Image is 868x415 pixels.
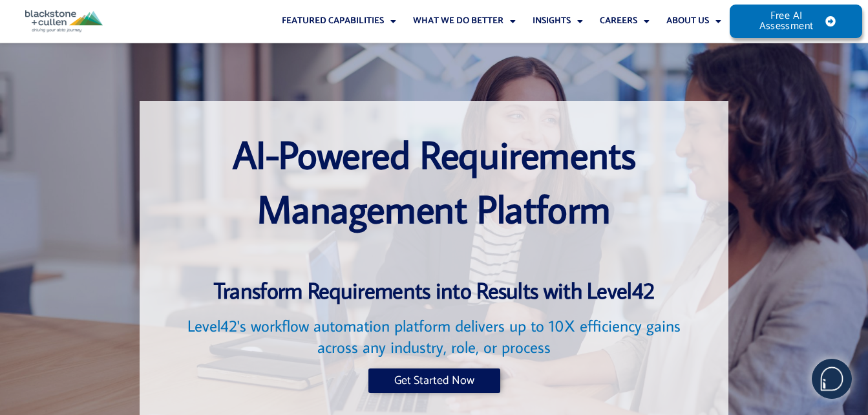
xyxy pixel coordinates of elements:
img: users%2F5SSOSaKfQqXq3cFEnIZRYMEs4ra2%2Fmedia%2Fimages%2F-Bulle%20blanche%20sans%20fond%20%2B%20ma... [812,359,851,398]
a: Get Started Now [368,368,500,393]
h2: Level42's workflow automation platform delivers up to 10X efficiency gains across any industry, r... [165,315,703,357]
a: Free AI Assessment [730,5,862,38]
span: Free AI Assessment [756,11,818,32]
h3: Transform Requirements into Results with Level42 [165,275,703,305]
span: Get Started Now [394,375,474,387]
h1: AI-Powered Requirements Management Platform [165,127,703,235]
